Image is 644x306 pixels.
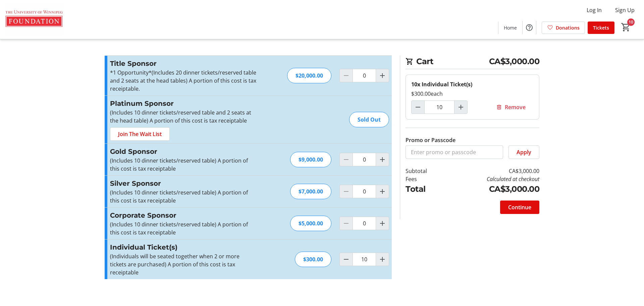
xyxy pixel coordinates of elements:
[4,3,64,36] img: The U of W Foundation's Logo
[505,103,526,111] span: Remove
[542,21,585,34] a: Donations
[340,253,353,266] button: Decrement by one
[353,185,376,198] input: Silver Sponsor Quantity
[118,130,162,138] span: Join The Wait List
[376,69,389,82] button: Increment by one
[406,136,455,144] label: Promo or Passcode
[110,157,257,173] div: (Includes 10 dinner tickets/reserved table) A portion of this cost is tax receiptable
[110,98,257,108] h3: Platinum Sponsor
[581,5,607,15] button: Log In
[406,145,503,159] input: Enter promo or passcode
[110,58,257,69] h3: Title Sponsor
[110,178,257,188] h3: Silver Sponsor
[498,21,522,34] a: Home
[508,203,531,211] span: Continue
[295,252,331,267] div: $300.00
[500,201,539,214] button: Continue
[110,108,257,125] div: (Includes 10 dinner tickets/reserved table and 2 seats at the head table) A portion of this cost ...
[406,55,539,69] h2: Cart
[556,24,580,31] span: Donations
[353,217,376,230] input: Corporate Sponsor Quantity
[353,253,376,266] input: Individual Ticket(s) Quantity
[110,252,257,276] div: (Individuals will be seated together when 2 or more tickets are purchased) A portion of this cost...
[287,68,331,83] div: $20,000.00
[290,184,331,199] div: $7,000.00
[517,148,531,156] span: Apply
[620,21,632,33] button: Cart
[406,167,444,175] td: Subtotal
[411,90,534,98] div: $300.00 each
[110,146,257,157] h3: Gold Sponsor
[110,69,257,93] div: *1 Opportunity*(Includes 20 dinner tickets/reserved table and 2 seats at the head tables) A porti...
[444,167,539,175] td: CA$3,000.00
[508,145,539,159] button: Apply
[412,101,424,114] button: Decrement by one
[587,6,602,14] span: Log In
[489,55,540,68] span: CA$3,000.00
[110,188,257,205] div: (Includes 10 dinner tickets/reserved table) A portion of this cost is tax receiptable
[424,100,454,114] input: Individual Ticket(s) Quantity
[290,216,331,231] div: $5,000.00
[376,153,389,166] button: Increment by one
[290,152,331,167] div: $9,000.00
[406,175,444,183] td: Fees
[504,24,517,31] span: Home
[349,112,389,127] div: Sold Out
[588,21,614,34] a: Tickets
[406,183,444,195] td: Total
[110,220,257,236] div: (Includes 10 dinner tickets/reserved table) A portion of this cost is tax receiptable
[615,6,635,14] span: Sign Up
[523,21,536,34] button: Help
[454,101,467,114] button: Increment by one
[376,253,389,266] button: Increment by one
[610,5,640,15] button: Sign Up
[353,153,376,166] input: Gold Sponsor Quantity
[110,127,170,141] button: Join The Wait List
[110,210,257,220] h3: Corporate Sponsor
[353,69,376,82] input: Title Sponsor Quantity
[444,183,539,195] td: CA$3,000.00
[110,242,257,252] h3: Individual Ticket(s)
[411,80,534,88] div: 10x Individual Ticket(s)
[376,217,389,230] button: Increment by one
[376,185,389,198] button: Increment by one
[444,175,539,183] td: Calculated at checkout
[593,24,609,31] span: Tickets
[488,100,534,114] button: Remove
